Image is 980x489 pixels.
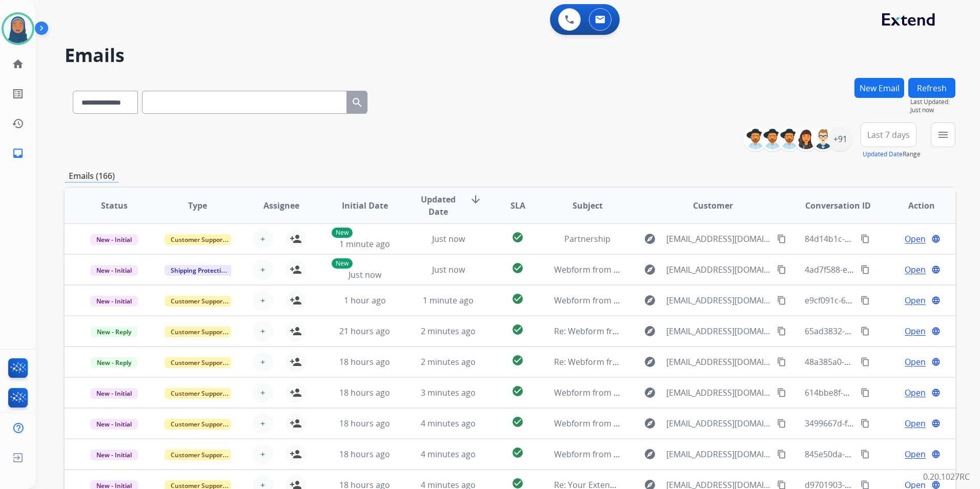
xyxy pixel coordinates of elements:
span: 1 hour ago [344,295,386,306]
span: Initial Date [342,199,388,212]
span: Open [905,356,926,368]
span: [EMAIL_ADDRESS][DOMAIN_NAME] [666,448,771,460]
th: Action [872,188,955,223]
span: + [260,417,265,430]
mat-icon: language [931,265,941,274]
mat-icon: explore [644,448,656,460]
button: Last 7 days [861,123,916,147]
span: Customer [693,199,733,212]
button: Updated Date [863,150,903,158]
span: 18 hours ago [339,387,390,398]
span: [EMAIL_ADDRESS][DOMAIN_NAME] [666,294,771,307]
span: Last Updated: [910,98,955,106]
span: Just now [349,269,381,280]
mat-icon: language [931,419,941,428]
span: Customer Support [165,419,231,430]
span: 4 minutes ago [421,449,476,460]
mat-icon: content_copy [861,265,870,274]
mat-icon: person_add [290,448,302,460]
span: Updated Date [415,193,461,218]
span: New - Initial [90,419,138,430]
mat-icon: language [931,357,941,366]
mat-icon: content_copy [777,450,786,459]
mat-icon: explore [644,325,656,337]
mat-icon: language [931,327,941,336]
mat-icon: content_copy [777,234,786,243]
mat-icon: language [931,296,941,305]
span: New - Initial [90,296,138,307]
span: Shipping Protection [165,265,235,276]
span: Customer Support [165,296,231,307]
button: New Email [854,78,904,98]
span: New - Initial [90,234,138,245]
mat-icon: language [931,450,941,459]
span: Re: Webform from [EMAIL_ADDRESS][DOMAIN_NAME] on [DATE] [554,325,800,337]
span: + [260,233,265,245]
mat-icon: check_circle [512,293,524,305]
span: 1 minute ago [423,295,474,306]
span: 1 minute ago [339,238,390,250]
span: New - Initial [90,450,138,460]
span: Webform from [EMAIL_ADDRESS][DOMAIN_NAME] on [DATE] [554,264,786,275]
span: + [260,386,265,399]
span: 48a385a0-16b0-4f69-9137-eae67c0068c3 [805,356,960,368]
span: Last 7 days [867,133,910,137]
img: avatar [4,14,32,43]
span: [EMAIL_ADDRESS][DOMAIN_NAME] [666,417,771,430]
div: +91 [828,127,852,151]
mat-icon: check_circle [512,262,524,274]
mat-icon: person_add [290,263,302,276]
mat-icon: content_copy [777,419,786,428]
mat-icon: check_circle [512,323,524,336]
span: + [260,294,265,307]
mat-icon: explore [644,417,656,430]
mat-icon: content_copy [861,296,870,305]
span: 2 minutes ago [421,356,476,368]
span: 65ad3832-d23a-46fa-aecc-5b8527089c02 [805,325,961,337]
span: Customer Support [165,388,231,399]
mat-icon: content_copy [861,419,870,428]
p: 0.20.1027RC [923,471,970,483]
span: Range [863,150,921,158]
span: Partnership [564,233,610,244]
mat-icon: explore [644,233,656,245]
span: SLA [511,199,525,212]
span: Just now [432,264,465,275]
mat-icon: arrow_downward [469,193,482,206]
mat-icon: explore [644,356,656,368]
mat-icon: check_circle [512,385,524,397]
span: + [260,356,265,368]
button: Refresh [908,78,955,98]
span: Conversation ID [805,199,871,212]
button: + [253,352,273,372]
mat-icon: check_circle [512,231,524,243]
span: Open [905,448,926,460]
span: Open [905,325,926,337]
mat-icon: explore [644,263,656,276]
span: Webform from [EMAIL_ADDRESS][DOMAIN_NAME] on [DATE] [554,295,786,306]
p: New [332,258,353,269]
span: New - Initial [90,388,138,399]
span: Webform from [EMAIL_ADDRESS][DOMAIN_NAME] on [DATE] [554,418,786,429]
mat-icon: inbox [12,147,24,159]
mat-icon: explore [644,386,656,399]
span: Customer Support [165,357,231,368]
mat-icon: home [12,58,24,70]
mat-icon: person_add [290,356,302,368]
mat-icon: language [931,234,941,243]
p: New [332,228,353,238]
mat-icon: content_copy [861,234,870,243]
span: Open [905,263,926,276]
button: + [253,259,273,280]
mat-icon: content_copy [777,296,786,305]
mat-icon: menu [937,129,949,141]
mat-icon: person_add [290,325,302,337]
span: e9cf091c-6b10-4864-b708-12bbf3110cf9 [805,295,957,306]
mat-icon: person_add [290,386,302,399]
span: Customer Support [165,327,231,337]
span: Customer Support [165,234,231,245]
mat-icon: content_copy [777,327,786,336]
mat-icon: content_copy [861,450,870,459]
span: + [260,263,265,276]
mat-icon: search [351,96,363,109]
